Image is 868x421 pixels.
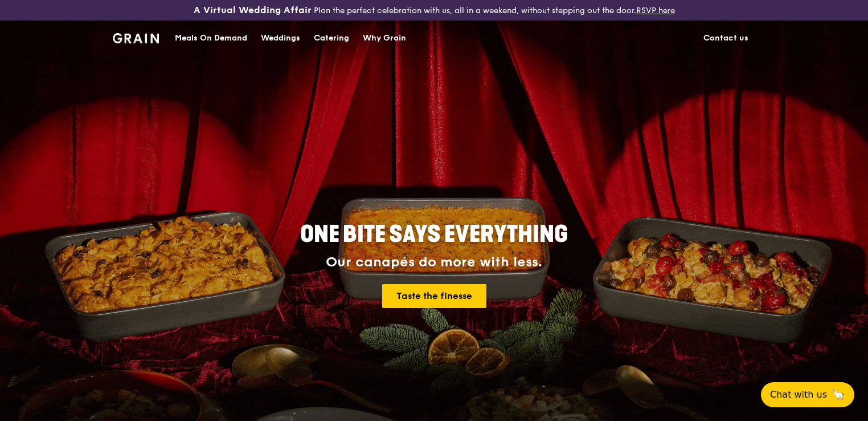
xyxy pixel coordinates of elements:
[300,221,568,248] span: ONE BITE SAYS EVERYTHING
[229,254,639,270] div: Our canapés do more with less.
[175,21,247,55] div: Meals On Demand
[261,21,300,55] div: Weddings
[113,33,159,43] img: Grain
[697,21,755,55] a: Contact us
[761,382,854,407] button: Chat with us🦙
[363,21,406,55] div: Why Grain
[254,21,307,55] a: Weddings
[636,6,675,15] a: RSVP here
[307,21,356,55] a: Catering
[356,21,413,55] a: Why Grain
[314,21,349,55] div: Catering
[145,5,723,16] div: Plan the perfect celebration with us, all in a weekend, without stepping out the door.
[770,388,827,402] span: Chat with us
[194,5,312,16] h3: A Virtual Wedding Affair
[382,284,486,308] a: Taste the finesse
[832,388,845,402] span: 🦙
[113,20,159,54] a: GrainGrain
